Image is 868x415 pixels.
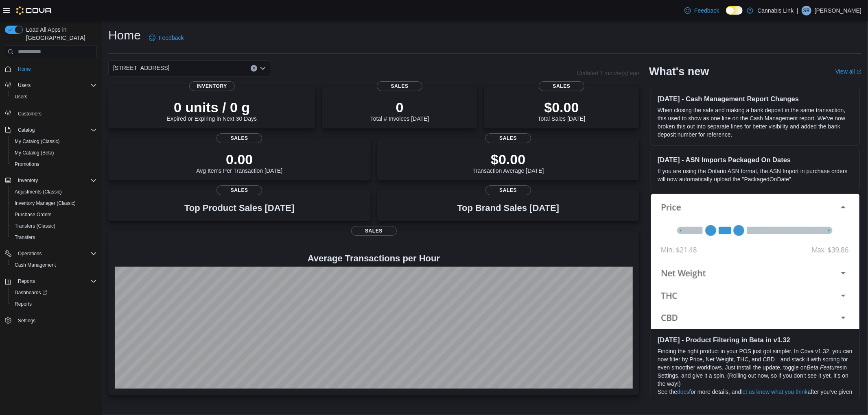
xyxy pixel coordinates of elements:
h3: [DATE] - Product Filtering in Beta in v1.32 [658,336,853,344]
a: My Catalog (Classic) [11,137,63,146]
a: Dashboards [11,288,50,298]
p: Updated 1 minute(s) ago [577,70,639,76]
button: Transfers (Classic) [8,220,100,232]
p: Cannabis Link [757,6,794,15]
span: Transfers [11,232,97,242]
svg: External link [857,70,861,74]
span: Catalog [18,127,35,133]
a: Purchase Orders [11,210,55,219]
a: Home [15,64,34,74]
span: Customers [15,108,97,118]
span: Sales [485,185,531,195]
span: Inventory [15,176,97,185]
span: [STREET_ADDRESS] [113,63,169,73]
button: Users [2,80,100,91]
a: docs [677,389,689,395]
span: Reports [18,278,35,285]
span: Adjustments (Classic) [15,189,62,195]
button: Operations [15,249,45,259]
h2: What's new [649,65,709,78]
input: Dark Mode [726,6,743,15]
span: Sales [216,133,262,143]
a: Cash Management [11,260,59,270]
a: Inventory Manager (Classic) [11,198,79,208]
span: Sales [539,81,584,91]
button: Reports [15,276,38,286]
span: Inventory [189,81,235,91]
a: Customers [15,109,45,119]
span: My Catalog (Beta) [11,148,97,158]
a: Settings [15,316,39,326]
span: My Catalog (Classic) [11,137,97,146]
span: Transfers (Classic) [11,221,97,231]
span: Settings [18,317,35,324]
span: Load All Apps in [GEOGRAPHIC_DATA] [23,26,97,42]
span: Settings [15,315,97,326]
button: Operations [2,248,100,259]
span: Reports [15,301,32,307]
span: Cash Management [15,262,56,268]
span: Transfers (Classic) [15,223,55,229]
button: Purchase Orders [8,209,100,220]
h3: [DATE] - ASN Imports Packaged On Dates [658,156,853,164]
h1: Home [108,27,141,43]
div: Transaction Average [DATE] [472,151,544,174]
span: Feedback [694,7,719,15]
div: Shawn Benny [802,6,811,15]
span: Catalog [15,125,97,135]
span: Purchase Orders [15,211,52,218]
button: Settings [2,315,100,326]
span: Users [15,80,97,90]
div: Total Sales [DATE] [538,99,585,122]
button: Reports [2,276,100,287]
span: Inventory [18,177,38,184]
h3: Top Product Sales [DATE] [184,203,294,213]
span: Sales [351,226,397,236]
button: Promotions [8,159,100,170]
button: Customers [2,107,100,119]
button: Inventory [2,175,100,186]
button: Users [8,91,100,102]
button: Catalog [15,125,38,135]
button: My Catalog (Beta) [8,147,100,159]
a: let us know what you think [741,389,807,395]
span: Home [18,66,31,72]
span: Users [15,93,27,100]
p: $0.00 [538,99,585,115]
span: Dashboards [15,289,47,296]
div: Total # Invoices [DATE] [370,99,429,122]
span: My Catalog (Beta) [15,150,54,156]
span: Promotions [15,161,39,167]
p: Finding the right product in your POS just got simpler. In Cova v1.32, you can now filter by Pric... [658,347,853,388]
span: SB [803,6,810,15]
span: Adjustments (Classic) [11,187,97,197]
a: Dashboards [8,287,100,298]
span: Inventory Manager (Classic) [11,198,97,208]
button: Cash Management [8,259,100,271]
span: Operations [15,249,97,259]
a: Transfers [11,232,38,242]
button: Inventory Manager (Classic) [8,198,100,209]
a: Adjustments (Classic) [11,187,65,197]
span: Feedback [159,34,184,42]
span: Users [18,82,31,89]
span: Reports [11,299,97,309]
p: [PERSON_NAME] [815,6,861,15]
button: Catalog [2,124,100,136]
p: When closing the safe and making a bank deposit in the same transaction, this used to show as one... [658,106,853,139]
img: Cova [16,7,52,15]
span: Sales [485,133,531,143]
button: Open list of options [260,65,266,72]
span: Sales [377,81,422,91]
span: Promotions [11,159,97,169]
div: Expired or Expiring in Next 30 Days [167,99,257,122]
span: Reports [15,276,97,286]
h3: [DATE] - Cash Management Report Changes [658,95,853,103]
span: Purchase Orders [11,210,97,219]
span: Dashboards [11,288,97,298]
span: Customers [18,111,42,117]
p: See the for more details, and after you’ve given it a try. [658,388,853,404]
span: My Catalog (Classic) [15,138,60,145]
p: 0 [370,99,429,115]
